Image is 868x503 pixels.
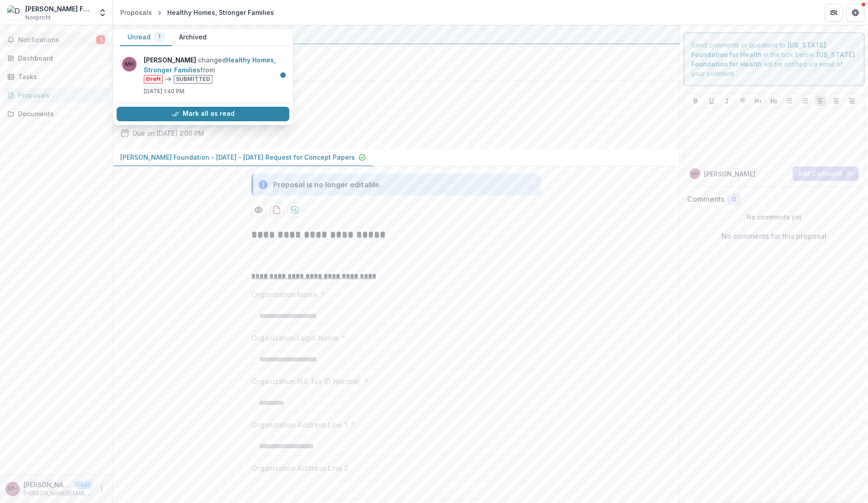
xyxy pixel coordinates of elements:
[8,486,17,492] div: Michelle Hethcoat
[120,152,355,162] p: [PERSON_NAME] Foundation - [DATE] - [DATE] Request for Concept Papers
[793,166,859,181] button: Add Comment
[831,95,842,106] button: Align Center
[690,95,701,106] button: Bold
[753,95,764,106] button: Heading 1
[4,33,109,47] button: Notifications1
[133,128,204,138] p: Due on [DATE] 2:00 PM
[846,95,857,106] button: Align Right
[251,289,317,300] p: Organization Name
[732,196,736,204] span: 0
[144,55,284,84] p: changed from
[18,109,102,119] div: Documents
[7,5,22,20] img: Drew Lewis Foundation
[172,28,214,46] button: Archived
[120,8,152,17] div: Proposals
[825,4,843,22] button: Partners
[96,4,109,22] button: Open entity switcher
[117,107,289,121] button: Mark all as read
[769,95,779,106] button: Heading 2
[4,69,109,84] a: Tasks
[251,419,347,430] p: Organization Address Line 1
[120,28,172,46] button: Unread
[18,90,102,100] div: Proposals
[4,88,109,103] a: Proposals
[24,489,93,498] p: [PERSON_NAME][EMAIL_ADDRESS][DOMAIN_NAME]
[684,33,865,86] div: Send comments or questions to in the box below. will be notified via email of your comment.
[722,231,826,242] p: No comments for this proposal
[800,95,811,106] button: Ordered List
[273,179,382,190] div: Proposal is no longer editable.
[687,212,861,222] p: No comments yet
[815,95,826,106] button: Align Left
[288,203,302,217] button: download-proposal
[737,95,748,106] button: Strike
[18,36,96,44] span: Notifications
[120,88,658,99] h2: Healthy Homes, Stronger Families
[704,169,755,179] p: [PERSON_NAME]
[687,195,724,204] h2: Comments
[18,53,102,63] div: Dashboard
[706,95,717,106] button: Underline
[691,171,698,176] div: Michelle Hethcoat
[722,95,732,106] button: Italicize
[251,332,338,343] p: Organization Legal Name
[158,33,160,40] span: 1
[269,203,284,217] button: download-proposal
[96,35,105,44] span: 1
[18,72,102,81] div: Tasks
[251,203,266,217] button: Preview be0e05a2-a307-495d-8ae6-70dcd73c5d4a-0.pdf
[117,6,278,19] nav: breadcrumb
[144,56,276,74] a: Healthy Homes, Stronger Families
[251,376,360,387] p: Organization IRS Tax ID Number
[4,106,109,121] a: Documents
[96,484,107,494] button: More
[167,8,274,17] div: Healthy Homes, Stronger Families
[120,29,672,40] div: [US_STATE] Foundation for Health
[25,14,51,22] span: Nonprofit
[846,4,864,22] button: Get Help
[4,51,109,66] a: Dashboard
[25,4,93,14] div: [PERSON_NAME] Foundation
[74,481,93,489] p: User
[251,463,349,474] p: Organization Address Line 2
[117,6,156,19] a: Proposals
[784,95,795,106] button: Bullet List
[24,480,71,489] p: [PERSON_NAME]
